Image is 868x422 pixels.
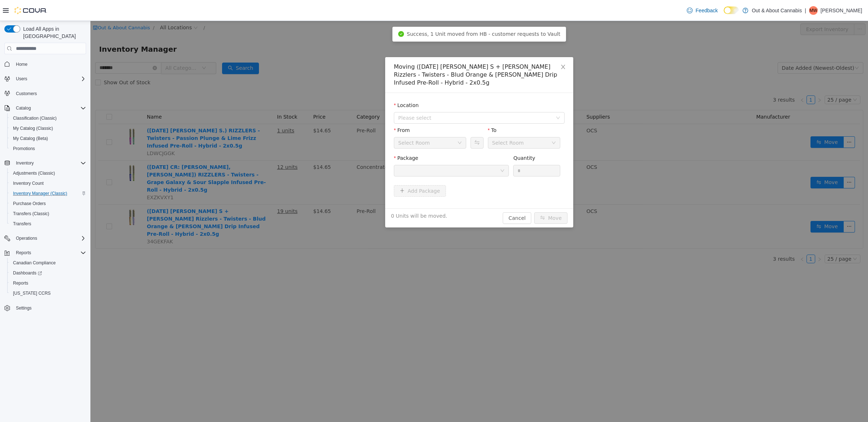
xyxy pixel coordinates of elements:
label: Location [303,81,328,87]
div: Select Room [402,116,434,127]
span: Users [13,74,86,83]
a: Canadian Compliance [10,259,59,267]
span: Transfers (Classic) [10,209,86,218]
span: Purchase Orders [10,199,86,208]
i: icon: down [465,95,470,100]
button: Inventory [13,159,37,167]
span: My Catalog (Classic) [13,125,53,131]
i: icon: down [461,120,465,125]
button: Users [1,74,89,84]
span: Feedback [695,7,718,14]
label: Quantity [423,134,445,140]
span: My Catalog (Classic) [10,124,86,133]
span: Inventory Manager (Classic) [13,191,67,196]
img: Cova [14,7,47,14]
a: Transfers [10,219,34,228]
a: My Catalog (Beta) [10,134,51,143]
span: Home [16,61,27,67]
span: Transfers [13,221,31,227]
span: Inventory Manager (Classic) [10,189,86,198]
span: Inventory [16,160,34,166]
button: Transfers [7,219,89,229]
span: MW [809,6,817,15]
button: Canadian Compliance [7,258,89,268]
i: icon: down [410,148,414,153]
a: Adjustments (Classic) [10,169,58,178]
p: | [805,6,806,15]
span: Inventory Count [13,180,44,186]
button: Reports [1,248,89,258]
span: My Catalog (Beta) [13,136,48,141]
button: icon: plusAdd Package [303,164,356,176]
button: Reports [7,278,89,288]
span: [US_STATE] CCRS [13,290,51,296]
a: Home [13,60,30,69]
span: Home [13,59,86,68]
i: icon: check-circle [308,10,314,16]
button: Settings [1,303,89,313]
span: Settings [16,305,31,311]
button: Purchase Orders [7,199,89,209]
a: Transfers (Classic) [10,209,52,218]
button: Promotions [7,144,89,154]
a: Feedback [684,3,720,18]
button: Transfers (Classic) [7,209,89,219]
button: Catalog [1,103,89,113]
span: Canadian Compliance [13,260,56,266]
button: Reports [13,248,34,257]
span: Customers [13,89,86,98]
button: Operations [13,234,40,243]
a: Customers [13,89,40,98]
button: Swap [380,116,393,128]
a: Classification (Classic) [10,114,60,123]
button: Home [1,59,89,69]
span: Reports [10,279,86,287]
button: My Catalog (Classic) [7,123,89,133]
button: Users [13,74,30,83]
button: Classification (Classic) [7,113,89,123]
span: Promotions [10,144,86,153]
span: Reports [16,250,31,256]
a: My Catalog (Classic) [10,124,56,133]
span: Operations [16,235,37,241]
input: Dark Mode [724,7,739,14]
button: icon: swapMove [444,191,477,203]
a: Dashboards [7,268,89,278]
div: Select Room [308,116,340,127]
span: Customers [16,91,37,97]
span: Canadian Compliance [10,259,86,267]
a: Dashboards [10,269,45,277]
label: Package [303,134,328,140]
p: Out & About Cannabis [752,6,802,15]
span: Transfers [10,219,86,228]
span: Washington CCRS [10,289,86,298]
button: [US_STATE] CCRS [7,288,89,298]
i: icon: close [470,43,476,49]
button: Close [463,36,483,56]
a: Settings [13,304,34,312]
input: Quantity [423,144,469,155]
span: 0 Units will be moved. [301,191,357,199]
span: Classification (Classic) [13,115,57,121]
a: Inventory Manager (Classic) [10,189,70,198]
span: Catalog [13,104,86,112]
span: Inventory [13,159,86,167]
span: Promotions [13,146,35,152]
i: icon: down [367,120,371,125]
a: [US_STATE] CCRS [10,289,54,298]
span: Catalog [16,105,31,111]
label: To [397,106,406,112]
label: From [303,106,319,112]
span: Reports [13,248,86,257]
div: Moving ([DATE] [PERSON_NAME] S + [PERSON_NAME] Rizzlers - Twisters - Blud Orange & [PERSON_NAME] ... [303,42,474,66]
span: Settings [13,303,86,312]
span: Classification (Classic) [10,114,86,123]
button: Cancel [412,191,441,203]
nav: Complex example [4,56,86,332]
a: Promotions [10,144,38,153]
p: [PERSON_NAME] [821,6,862,15]
div: Mark Wolk [809,6,818,15]
span: My Catalog (Beta) [10,134,86,143]
button: Customers [1,88,89,99]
